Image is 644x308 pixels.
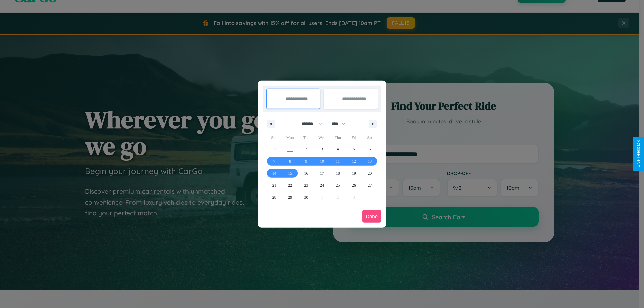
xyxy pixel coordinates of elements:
[368,167,372,179] span: 20
[289,143,291,155] span: 1
[298,179,314,191] button: 23
[288,179,292,191] span: 22
[353,143,355,155] span: 5
[305,143,307,155] span: 2
[330,143,346,155] button: 4
[336,155,340,167] span: 11
[320,167,324,179] span: 17
[304,167,308,179] span: 16
[266,191,282,203] button: 28
[305,155,307,167] span: 9
[314,179,330,191] button: 24
[352,155,356,167] span: 12
[266,132,282,143] span: Sun
[346,155,362,167] button: 12
[368,155,372,167] span: 13
[304,191,308,203] span: 30
[362,155,378,167] button: 13
[288,191,292,203] span: 29
[330,179,346,191] button: 25
[330,167,346,179] button: 18
[282,143,298,155] button: 1
[298,143,314,155] button: 2
[314,155,330,167] button: 10
[273,155,275,167] span: 7
[362,179,378,191] button: 27
[289,155,291,167] span: 8
[336,167,340,179] span: 18
[320,155,324,167] span: 10
[282,132,298,143] span: Mon
[282,155,298,167] button: 8
[298,132,314,143] span: Tue
[362,167,378,179] button: 20
[321,143,323,155] span: 3
[330,155,346,167] button: 11
[346,167,362,179] button: 19
[314,143,330,155] button: 3
[346,132,362,143] span: Fri
[282,179,298,191] button: 22
[272,167,276,179] span: 14
[352,167,356,179] span: 19
[298,167,314,179] button: 16
[346,143,362,155] button: 5
[266,167,282,179] button: 14
[266,179,282,191] button: 21
[314,167,330,179] button: 17
[320,179,324,191] span: 24
[298,191,314,203] button: 30
[282,167,298,179] button: 15
[288,167,292,179] span: 15
[266,155,282,167] button: 7
[336,179,340,191] span: 25
[636,140,641,168] div: Give Feedback
[282,191,298,203] button: 29
[298,155,314,167] button: 9
[368,179,372,191] span: 27
[369,143,371,155] span: 6
[362,143,378,155] button: 6
[352,179,356,191] span: 26
[362,210,381,223] button: Done
[337,143,339,155] span: 4
[272,191,276,203] span: 28
[304,179,308,191] span: 23
[314,132,330,143] span: Wed
[272,179,276,191] span: 21
[330,132,346,143] span: Thu
[346,179,362,191] button: 26
[362,132,378,143] span: Sat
